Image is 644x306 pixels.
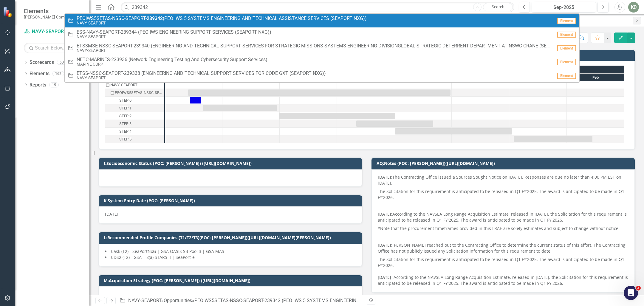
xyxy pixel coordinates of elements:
[628,2,639,13] button: KD
[532,2,596,13] button: Sep-2025
[105,128,164,135] div: Task: Start date: 2024-11-01 End date: 2025-01-02
[77,71,326,76] span: ETSS-NSSC-SEAPORT-239338 (ENGINEERING AND TECHNICAL SUPPORT SERVICES FOR CODE GXT (SEAPORT NXG))
[52,71,64,76] div: 162
[65,69,579,82] a: ETSS-NSSC-SEAPORT-239338 (ENGINEERING AND TECHNICAL SUPPORT SERVICES FOR CODE GXT (SEAPORT NXG))N...
[10,16,14,20] img: website_grey.svg
[3,7,13,17] img: ClearPoint Strategy
[378,242,392,248] strong: [DATE]:
[378,174,628,187] p: The Contracting Office issued a Sources Sought Notice on [DATE]. Responses are due no later than ...
[23,35,53,39] div: Domain Overview
[105,104,164,112] div: STEP 1
[105,97,164,104] div: Task: Start date: 2024-07-14 End date: 2024-07-20
[24,7,77,15] span: Elements
[105,89,164,97] div: PEOIWS5SETAS-NSSC-SEAPORT-239342 (PEO IWS 5 SYSTEMS ENGINEERING AND TECHNICAL ASSISTANCE SERVICES...
[378,224,628,233] p: *Note that the procurement timeframes provided in this LRAE are solely estimates and subject to c...
[105,112,164,120] div: STEP 2
[105,135,164,143] div: STEP 5
[514,136,592,142] div: Task: Start date: 2025-01-03 End date: 2025-02-13
[104,198,359,203] h3: K:System Entry Date (POC: [PERSON_NAME])
[377,161,632,166] h3: AQ:Notes (POC: [PERSON_NAME])([URL][DOMAIN_NAME])
[203,105,277,111] div: Task: Start date: 2024-07-21 End date: 2024-08-30
[395,128,512,135] div: Task: Start date: 2024-11-01 End date: 2025-01-02
[111,248,224,254] span: Cask (T2) - SeaPortNxG | GSA OASIS SB Pool 3 | GSA MAS
[24,43,83,53] input: Search Below...
[105,135,164,143] div: Task: Start date: 2025-01-03 End date: 2025-02-13
[104,161,359,166] h3: I:Socioeconomic Status (POC: [PERSON_NAME]) ([URL][DOMAIN_NAME])
[378,174,392,180] strong: [DATE]:
[378,274,394,280] strong: [DATE] :
[110,81,137,89] div: NAVY-SEAPORT
[57,60,66,65] div: 60
[10,10,14,14] img: logo_orange.svg
[356,120,433,127] div: Task: Start date: 2024-10-11 End date: 2024-11-21
[24,15,77,19] small: [PERSON_NAME] Companies
[49,82,59,87] div: 15
[24,28,83,35] a: NAVY-SEAPORT
[77,43,552,49] span: ETS3MSE-NSSC-SEAPORT-239340 (ENGINEERING AND TECHNICAL SUPPORT SERVICES FOR STRATEGIC MISSIONS SY...
[105,89,164,97] div: Task: Start date: 2024-07-13 End date: 2024-11-30
[77,16,367,21] span: PEOIWS5SETAS-NSSC-SEAPORT- (PEO IWS 5 SYSTEMS ENGINEERING AND TECHNICAL ASSISTANCE SERVICES (SEAP...
[483,3,513,11] a: Search
[378,255,628,268] p: The Solicitation for this requirement is anticipated to be released in Q1 FY'2025. The award is a...
[66,35,100,39] div: Keywords by Traffic
[77,48,552,53] small: NAVY-SEAPORT
[119,135,131,143] div: STEP 5
[105,120,164,128] div: STEP 3
[557,73,576,79] span: Element
[105,120,164,128] div: Task: Start date: 2024-10-11 End date: 2024-11-21
[105,211,118,217] span: [DATE]
[279,113,395,119] div: Task: Start date: 2024-08-31 End date: 2024-11-01
[111,254,195,260] span: CDS2 (T2) - GSA | 8(a) STARS II | SeaPort-e
[105,112,164,120] div: Task: Start date: 2024-08-31 End date: 2024-11-01
[65,14,579,27] a: PEOIWS5SETAS-NSSC-SEAPORT-239342(PEO IWS 5 SYSTEMS ENGINEERING AND TECHNICAL ASSISTANCE SERVICES ...
[115,89,162,97] div: PEOIWS5SETAS-NSSC-SEAPORT-239342 (PEO IWS 5 SYSTEMS ENGINEERING AND TECHNICAL ASSISTANCE SERVICES...
[30,59,54,66] a: Scorecards
[119,112,131,120] div: STEP 2
[77,62,267,67] small: MARINE CORP
[30,70,49,77] a: Elements
[65,41,579,55] a: ETS3MSE-NSSC-SEAPORT-239340 (ENGINEERING AND TECHNICAL SUPPORT SERVICES FOR STRATEGIC MISSIONS SY...
[105,104,164,112] div: Task: Start date: 2024-07-21 End date: 2024-08-30
[557,45,576,51] span: Element
[567,74,624,81] div: Feb
[378,241,628,255] p: [PERSON_NAME] reached out to the Contracting Office to determine the current status of this effor...
[65,55,579,69] a: NETC-MARINES-223936 (Network Engineering Testing And Cybersecurity Support Services)MARINE CORPEl...
[105,97,164,104] div: STEP 0
[16,16,66,20] div: Domain: [DOMAIN_NAME]
[188,89,451,96] div: Task: Start date: 2024-07-13 End date: 2024-11-30
[119,104,131,112] div: STEP 1
[147,16,163,21] strong: 239342
[59,35,64,39] img: tab_keywords_by_traffic_grey.svg
[557,32,576,38] span: Element
[378,210,628,224] p: According to the NAVSEA Long Range Acquisition Estimate, released in [DATE], the Solicitation for...
[119,120,131,128] div: STEP 3
[77,35,271,39] small: NAVY-SEAPORT
[30,82,46,89] a: Reports
[16,35,21,39] img: tab_domain_overview_orange.svg
[77,57,267,62] span: NETC-MARINES-223936 (Network Engineering Testing And Cybersecurity Support Services)
[190,97,201,103] div: Task: Start date: 2024-07-14 End date: 2024-07-20
[77,30,271,35] span: ESS-NAVY-SEAPORT-239344 (PEO IWS ENGINEERING SUPPORT SERVICES (SEAPORT NXG))
[128,298,161,303] a: NAVY-SEAPORT
[636,286,641,290] span: 3
[119,97,131,104] div: STEP 0
[104,278,359,283] h3: M:Acquisition Strategy (POC: [PERSON_NAME]) ([URL][DOMAIN_NAME])
[121,2,514,13] input: Search ClearPoint...
[164,298,192,303] a: Opportunities
[120,297,362,304] div: » »
[105,128,164,135] div: STEP 4
[378,187,628,202] p: The Solicitation for this requirement is anticipated to be released in Q1 FY'2025. The award is a...
[119,128,131,135] div: STEP 4
[378,274,628,286] div: According to the NAVSEA Long Range Acquisition Estimate, released in [DATE], the Solicitation for...
[194,298,486,303] div: PEOIWS5SETAS-NSSC-SEAPORT-239342 (PEO IWS 5 SYSTEMS ENGINEERING AND TECHNICAL ASSISTANCE SERVICES...
[534,4,594,11] div: Sep-2025
[105,81,164,89] div: Task: NAVY-SEAPORT Start date: 2024-07-13 End date: 2024-07-14
[17,10,29,14] div: v 4.0.25
[105,81,164,89] div: NAVY-SEAPORT
[624,286,638,300] iframe: Intercom live chat
[557,59,576,65] span: Element
[65,27,579,41] a: ESS-NAVY-SEAPORT-239344 (PEO IWS ENGINEERING SUPPORT SERVICES (SEAPORT NXG))NAVY-SEAPORTElement
[557,18,576,24] span: Element
[77,76,326,80] small: NAVY-SEAPORT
